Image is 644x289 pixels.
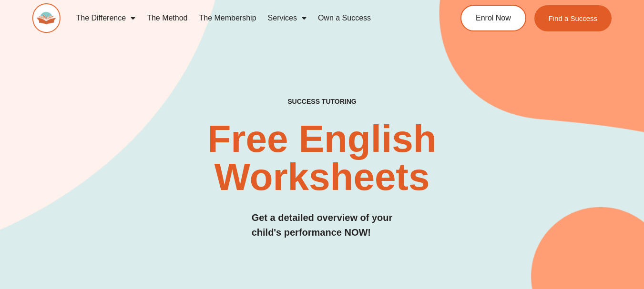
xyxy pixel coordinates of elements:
[236,98,408,106] h4: SUCCESS TUTORING​
[70,7,427,29] nav: Menu
[70,7,141,29] a: The Difference
[476,14,511,22] span: Enrol Now
[131,120,513,196] h2: Free English Worksheets​
[194,7,262,29] a: The Membership
[460,5,526,31] a: Enrol Now
[252,210,393,240] h3: Get a detailed overview of your child's performance NOW!
[141,7,193,29] a: The Method
[312,7,377,29] a: Own a Success
[262,7,312,29] a: Services
[549,15,598,22] span: Find a Success
[534,5,612,31] a: Find a Success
